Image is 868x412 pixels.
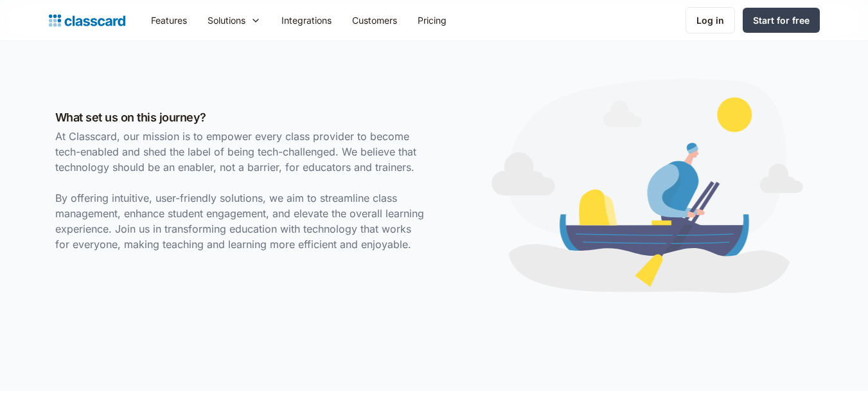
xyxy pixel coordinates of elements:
a: Pricing [407,6,457,35]
a: Start for free [743,8,820,33]
h3: What set us on this journey? [55,109,428,126]
a: Customers [342,6,407,35]
a: home [49,12,125,30]
a: Integrations [271,6,342,35]
p: At Classcard, our mission is to empower every class provider to become tech-enabled and shed the ... [55,129,428,252]
a: Log in [686,7,735,33]
div: Log in [696,13,724,27]
div: Solutions [197,6,271,35]
div: Solutions [208,13,245,27]
a: Features [141,6,197,35]
div: Start for free [753,13,810,27]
